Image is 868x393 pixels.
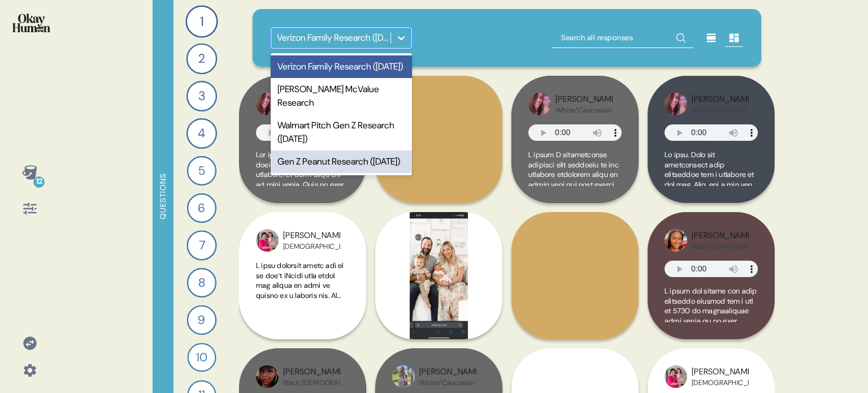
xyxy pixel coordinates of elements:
[187,193,216,223] div: 6
[187,343,216,372] div: 10
[277,31,392,45] div: Verizon Family Research ([DATE])
[419,378,476,387] div: White/Caucasian
[552,28,693,48] input: Search all responses
[419,366,476,378] div: [PERSON_NAME]
[186,44,218,75] div: 2
[692,230,749,242] div: [PERSON_NAME]
[185,5,218,37] div: 1
[187,305,217,335] div: 9
[186,230,216,260] div: 7
[256,365,279,388] img: profilepic_24433558572970677.jpg
[665,229,687,252] img: profilepic_31265519416397075.jpg
[186,118,217,149] div: 4
[283,366,340,378] div: [PERSON_NAME]
[528,93,551,115] img: profilepic_24686900070946614.jpg
[555,93,613,106] div: [PERSON_NAME]
[665,365,687,388] img: profilepic_25052726781000260.jpg
[271,150,412,173] div: Gen Z Peanut Research ([DATE])
[692,106,749,115] div: White/Caucasian
[692,242,749,251] div: Black/[DEMOGRAPHIC_DATA]
[12,14,50,32] img: okayhuman.3b1b6348.png
[692,378,749,387] div: [DEMOGRAPHIC_DATA]/Latina
[283,242,340,251] div: [DEMOGRAPHIC_DATA]/Latina
[271,114,412,150] div: Walmart Pitch Gen Z Research ([DATE])
[283,230,340,242] div: [PERSON_NAME]
[187,156,216,185] div: 5
[692,366,749,378] div: [PERSON_NAME]
[692,93,749,106] div: [PERSON_NAME]
[392,365,415,388] img: profilepic_24561428313487834.jpg
[187,268,216,297] div: 8
[256,93,279,115] img: profilepic_24686900070946614.jpg
[33,176,45,188] div: 12
[271,55,412,78] div: Verizon Family Research ([DATE])
[665,93,687,115] img: profilepic_24686900070946614.jpg
[555,106,613,115] div: White/Caucasian
[256,229,279,252] img: profilepic_25052726781000260.jpg
[271,78,412,114] div: [PERSON_NAME] McValue Research
[186,81,217,111] div: 3
[283,378,340,387] div: Black/[DEMOGRAPHIC_DATA]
